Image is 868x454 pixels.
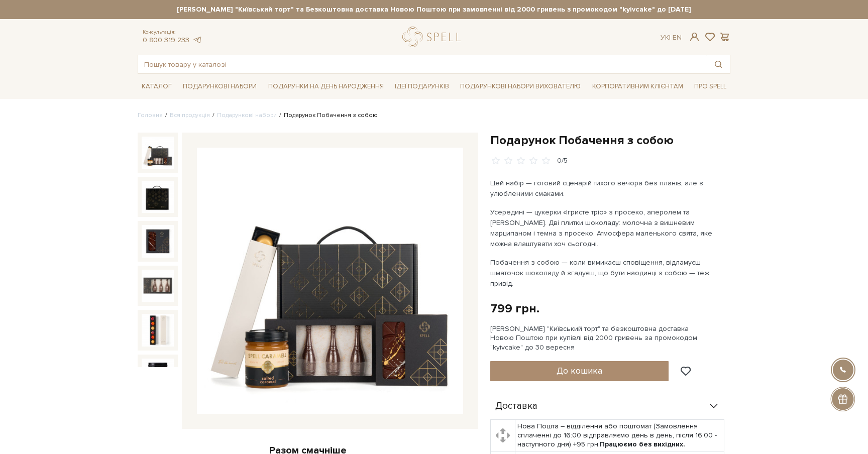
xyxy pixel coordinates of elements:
[690,79,730,94] a: Про Spell
[142,137,174,169] img: Подарунок Побачення з собою
[515,419,724,451] td: Нова Пошта – відділення або поштомат (Замовлення сплаченні до 16:00 відправляємо день в день, піс...
[138,79,176,94] a: Каталог
[661,33,682,42] div: Ук
[264,79,388,94] a: Подарунки на День народження
[217,111,277,119] a: Подарункові набори
[402,27,465,47] a: logo
[142,270,174,302] img: Подарунок Побачення з собою
[192,36,202,44] a: telegram
[391,79,453,94] a: Ідеї подарунків
[490,361,669,381] button: До кошика
[179,79,261,94] a: Подарункові набори
[142,181,174,213] img: Подарунок Побачення з собою
[557,156,568,166] div: 0/5
[669,33,671,42] span: |
[490,133,730,148] h1: Подарунок Побачення з собою
[277,111,378,120] li: Подарунок Побачення з собою
[490,178,726,199] p: Цей набір — готовий сценарій тихого вечора без планів, але з улюбленими смаками.
[490,301,539,316] div: 799 грн.
[557,365,602,376] span: До кошика
[490,207,726,249] p: Усередині — цукерки «Ігристе тріо» з просеко, аперолем та [PERSON_NAME]. Дві плитки шоколаду: мол...
[138,111,163,119] a: Головна
[673,33,682,42] a: En
[588,78,687,95] a: Корпоративним клієнтам
[600,440,685,448] b: Працюємо без вихідних.
[142,359,174,391] img: Подарунок Побачення з собою
[143,36,189,44] a: 0 800 319 233
[170,111,210,119] a: Вся продукція
[143,29,202,36] span: Консультація:
[490,257,726,289] p: Побачення з собою — коли вимикаєш сповіщення, відламуєш шматочок шоколаду й згадуєш, що бути наод...
[138,5,730,14] strong: [PERSON_NAME] "Київський торт" та Безкоштовна доставка Новою Поштою при замовленні від 2000 гриве...
[197,148,463,414] img: Подарунок Побачення з собою
[707,55,730,73] button: Пошук товару у каталозі
[456,78,585,95] a: Подарункові набори вихователю
[138,55,707,73] input: Пошук товару у каталозі
[495,402,537,411] span: Доставка
[490,324,730,352] div: [PERSON_NAME] "Київський торт" та безкоштовна доставка Новою Поштою при купівлі від 2000 гривень ...
[142,225,174,257] img: Подарунок Побачення з собою
[142,314,174,346] img: Подарунок Побачення з собою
